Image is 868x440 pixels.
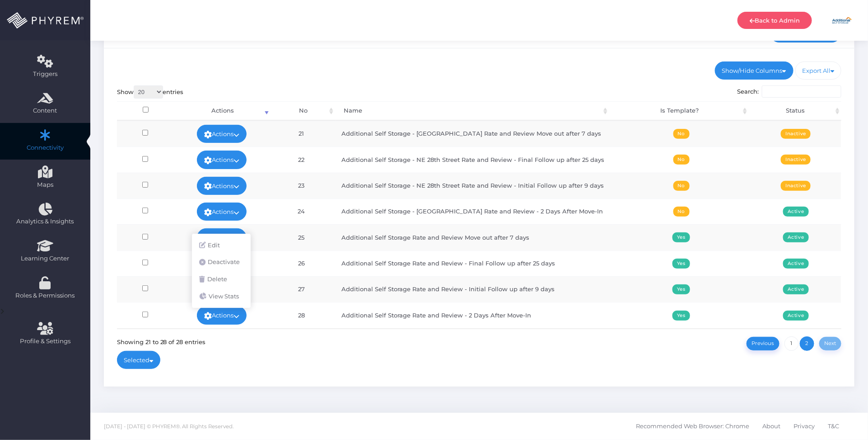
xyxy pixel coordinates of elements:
span: Profile & Settings [20,337,70,346]
span: Active [783,259,809,269]
a: 2 [800,336,814,351]
span: Inactive [781,155,811,165]
td: Additional Self Storage Rate and Review - Initial Follow up after 9 days [333,276,612,302]
span: No [673,129,690,139]
span: Inactive [781,181,811,191]
span: Inactive [781,129,811,139]
span: No [673,155,690,165]
a: 1 [784,336,799,351]
td: 23 [270,173,333,199]
td: Additional Self Storage Rate and Review - Final Follow up after 25 days [333,251,612,276]
td: Additional Self Storage - [GEOGRAPHIC_DATA] Rate and Review Move out after 7 days [333,121,612,147]
span: Active [783,284,809,294]
a: Deactivate [192,254,251,271]
span: Privacy [793,417,815,436]
a: Actions [197,151,247,169]
a: Actions [197,125,247,143]
td: Additional Self Storage Rate and Review Move out after 7 days [333,224,612,250]
td: 26 [270,251,333,276]
th: Status: activate to sort column ascending [749,101,841,121]
span: Active [783,232,809,242]
a: Export All [795,62,842,80]
span: No [673,181,690,191]
td: 21 [270,121,333,147]
span: Maps [37,180,53,189]
span: T&C [828,417,839,436]
a: Show/Hide Columns [715,62,793,80]
th: No: activate to sort column ascending [271,101,336,121]
a: Edit [192,237,251,254]
a: About [762,413,780,440]
span: Analytics & Insights [6,217,84,226]
span: About [762,417,780,436]
span: No [673,207,690,217]
a: Actions [197,177,247,195]
a: Privacy [793,413,815,440]
span: Yes [672,232,690,242]
a: View Stats [192,288,251,305]
a: Previous [747,337,779,351]
span: Connectivity [6,143,84,152]
a: Actions [197,306,247,324]
input: Search: [762,85,841,98]
span: [DATE] - [DATE] © PHYREM®. All Rights Reserved. [104,423,233,430]
a: Selected [117,351,161,369]
td: 28 [270,302,333,328]
th: Name: activate to sort column ascending [336,101,610,121]
span: Yes [672,259,690,269]
th: Is Template?: activate to sort column ascending [610,101,749,121]
a: Actions [197,203,247,221]
label: Search: [737,85,842,98]
th: Actions [175,101,271,121]
td: 27 [270,276,333,302]
td: Additional Self Storage - [GEOGRAPHIC_DATA] Rate and Review - 2 Days After Move-In [333,199,612,224]
span: Triggers [6,70,84,79]
a: T&C [828,413,839,440]
a: Recommended Web Browser: Chrome [636,413,749,440]
span: Yes [672,311,690,321]
label: Show entries [117,85,184,99]
span: Active [783,311,809,321]
div: Showing 21 to 28 of 28 entries [117,335,206,346]
span: Yes [672,284,690,294]
a: Back to Admin [737,12,812,29]
select: Showentries [134,85,163,99]
span: Roles & Permissions [6,291,84,300]
td: 24 [270,199,333,224]
span: Recommended Web Browser: Chrome [636,417,749,436]
a: Delete [192,271,251,288]
span: Learning Center [6,254,84,263]
td: Additional Self Storage - NE 28th Street Rate and Review - Final Follow up after 25 days [333,147,612,172]
td: Additional Self Storage - NE 28th Street Rate and Review - Initial Follow up after 9 days [333,173,612,199]
span: Active [783,207,809,217]
span: Content [6,106,84,115]
td: 22 [270,147,333,172]
td: 25 [270,224,333,250]
td: Additional Self Storage Rate and Review - 2 Days After Move-In [333,302,612,328]
a: Actions [197,228,247,246]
